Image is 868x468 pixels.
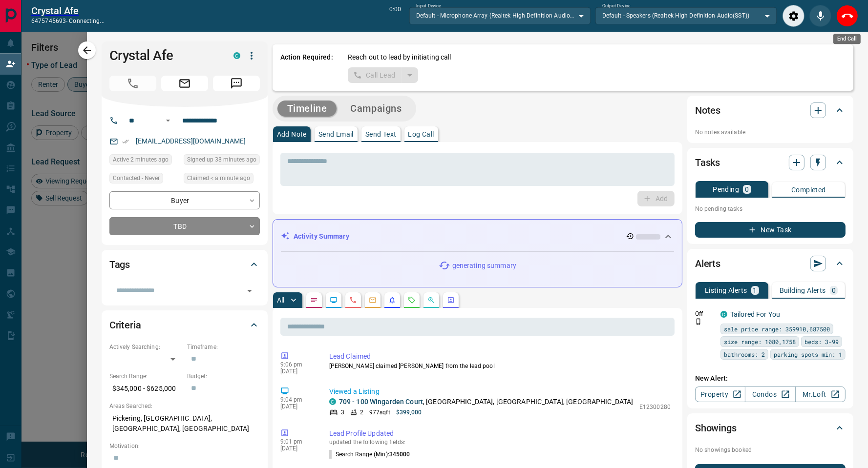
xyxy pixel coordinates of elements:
a: Mr.Loft [795,387,846,402]
a: Tailored For You [730,310,780,318]
p: 3 [341,408,344,417]
p: Actively Searching: [109,343,182,351]
svg: Lead Browsing Activity [330,296,338,304]
span: sale price range: 359910,687500 [724,324,830,334]
p: $345,000 - $625,000 [109,381,182,397]
button: Open [162,115,174,126]
h2: Tasks [695,155,720,170]
p: E12300280 [639,403,671,411]
svg: Listing Alerts [388,296,396,304]
p: 2 [360,408,363,417]
div: Mute [809,5,831,27]
p: Listing Alerts [705,287,747,294]
p: 9:01 pm [280,438,315,445]
p: Building Alerts [780,287,826,294]
div: Tasks [695,151,846,174]
button: Open [243,284,256,298]
p: Search Range: [109,372,182,381]
div: End Call [833,34,861,44]
p: , [GEOGRAPHIC_DATA], [GEOGRAPHIC_DATA], [GEOGRAPHIC_DATA] [339,397,634,407]
p: No showings booked [695,446,846,454]
p: Lead Profile Updated [329,428,671,439]
span: parking spots min: 1 [774,349,842,359]
span: connecting... [69,18,104,24]
span: bathrooms: 2 [724,349,765,359]
p: Areas Searched: [109,402,260,410]
svg: Opportunities [427,296,435,304]
div: condos.ca [720,311,727,318]
div: split button [348,67,419,83]
p: $399,000 [396,408,422,417]
div: End Call [836,5,858,27]
p: Pending [713,186,739,193]
div: condos.ca [329,398,336,405]
div: condos.ca [233,52,240,59]
svg: Agent Actions [447,296,455,304]
a: 709 - 100 Wingarden Court [339,398,423,406]
div: Tags [109,253,260,276]
span: Message [213,76,260,91]
p: [DATE] [280,368,315,375]
svg: Calls [349,296,357,304]
div: Showings [695,416,846,440]
div: Notes [695,99,846,122]
p: 6475745693 - [31,17,105,25]
div: Activity Summary [281,227,674,245]
p: 1 [753,287,757,294]
span: size range: 1080,1758 [724,337,796,346]
svg: Push Notification Only [695,318,702,325]
h2: Showings [695,420,737,436]
a: Property [695,387,745,402]
div: Alerts [695,252,846,275]
span: beds: 3-99 [804,337,839,346]
div: Criteria [109,313,260,337]
label: Input Device [416,3,441,9]
h2: Notes [695,102,720,118]
span: Signed up 38 minutes ago [187,155,256,164]
p: Pickering, [GEOGRAPHIC_DATA], [GEOGRAPHIC_DATA], [GEOGRAPHIC_DATA] [109,410,260,437]
p: Budget: [187,372,260,381]
button: Campaigns [340,101,411,117]
h2: Tags [109,257,130,272]
p: 977 sqft [369,408,390,417]
span: Email [161,76,208,91]
span: Call [109,76,156,91]
p: Motivation: [109,442,260,450]
div: Default - Microphone Array (Realtek High Definition Audio(SST)) [409,7,591,24]
p: Timeframe: [187,343,260,351]
div: Audio Settings [783,5,804,27]
p: New Alert: [695,373,846,384]
p: Completed [791,186,826,193]
p: [DATE] [280,403,315,410]
svg: Emails [369,296,377,304]
p: Lead Claimed [329,351,671,362]
h2: Criteria [109,317,141,333]
a: [EMAIL_ADDRESS][DOMAIN_NAME] [136,137,246,145]
p: 0:00 [389,5,401,27]
button: Timeline [277,101,337,117]
h2: Crystal Afe [31,5,105,17]
p: 9:04 pm [280,396,315,403]
div: Sun Aug 17 2025 [184,173,260,186]
div: Default - Speakers (Realtek High Definition Audio(SST)) [595,7,777,24]
p: No notes available [695,128,846,137]
p: 0 [832,287,836,294]
div: Buyer [109,191,260,209]
p: No pending tasks [695,202,846,216]
p: Activity Summary [294,231,349,242]
p: generating summary [452,261,516,271]
h2: Alerts [695,256,720,271]
p: Action Required: [280,52,333,83]
p: All [277,297,285,304]
span: Contacted - Never [113,173,160,183]
svg: Notes [310,296,318,304]
p: Viewed a Listing [329,387,671,397]
label: Output Device [602,3,630,9]
p: 0 [745,186,749,193]
p: Add Note [277,131,307,138]
p: Send Text [365,131,397,138]
span: Active 2 minutes ago [113,155,169,164]
div: Sun Aug 17 2025 [109,154,179,168]
p: [DATE] [280,445,315,452]
p: Search Range (Min) : [329,450,410,459]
